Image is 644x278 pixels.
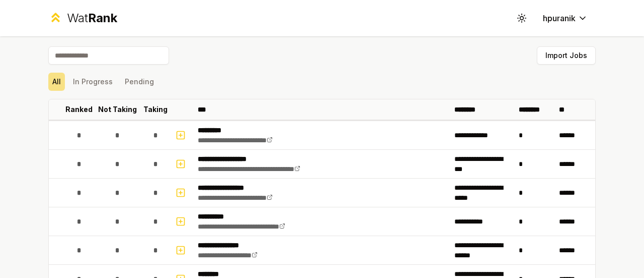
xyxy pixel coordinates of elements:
[48,73,65,91] button: All
[88,11,117,25] span: Rank
[69,73,117,91] button: In Progress
[537,46,596,65] button: Import Jobs
[98,104,137,115] p: Not Taking
[65,104,93,115] p: Ranked
[143,104,168,115] p: Taking
[48,10,117,26] a: WatRank
[543,12,576,24] span: hpuranik
[67,10,117,26] div: Wat
[121,73,158,91] button: Pending
[535,9,596,27] button: hpuranik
